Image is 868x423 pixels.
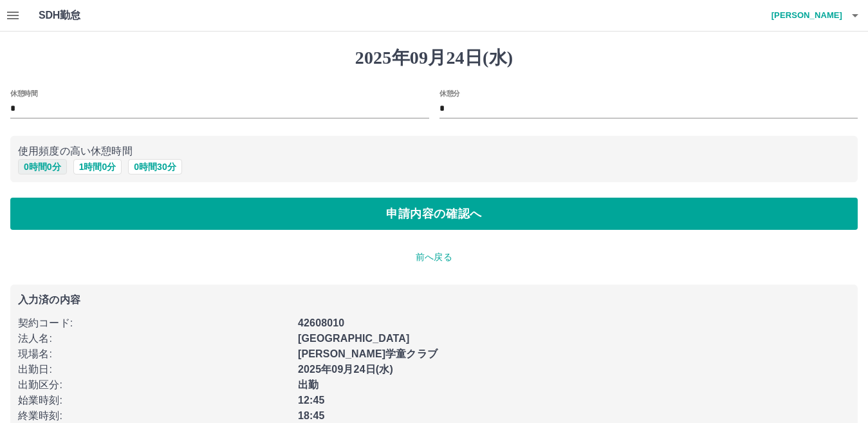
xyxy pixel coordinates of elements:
[128,159,181,174] button: 0時間30分
[298,317,344,328] b: 42608010
[73,159,122,174] button: 1時間0分
[18,377,290,393] p: 出勤区分 :
[18,393,290,408] p: 始業時刻 :
[18,159,67,174] button: 0時間0分
[18,144,850,159] p: 使用頻度の高い休憩時間
[18,315,290,331] p: 契約コード :
[298,395,325,406] b: 12:45
[298,410,325,421] b: 18:45
[18,295,850,305] p: 入力済の内容
[18,346,290,362] p: 現場名 :
[298,379,319,390] b: 出勤
[10,250,858,264] p: 前へ戻る
[298,364,393,375] b: 2025年09月24日(水)
[10,47,858,69] h1: 2025年09月24日(水)
[298,348,438,359] b: [PERSON_NAME]学童クラブ
[10,88,37,98] label: 休憩時間
[439,88,460,98] label: 休憩分
[18,362,290,377] p: 出勤日 :
[10,198,858,230] button: 申請内容の確認へ
[18,331,290,346] p: 法人名 :
[298,333,410,344] b: [GEOGRAPHIC_DATA]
